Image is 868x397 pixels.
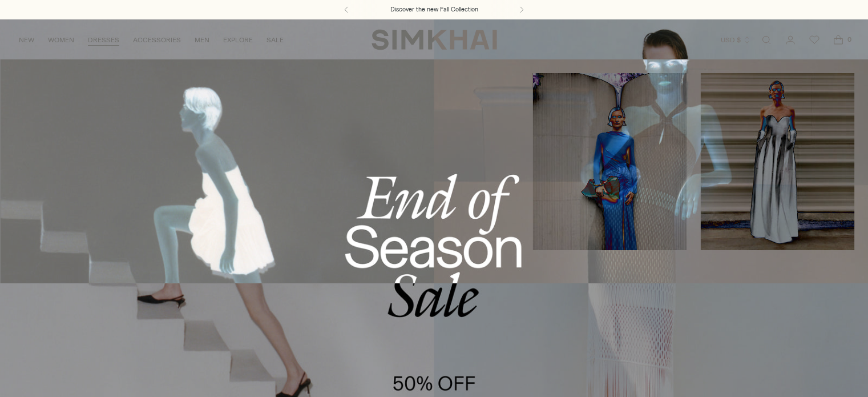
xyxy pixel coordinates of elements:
a: SIMKHAI [372,29,497,51]
button: USD $ [721,27,751,53]
a: ACCESSORIES [133,27,181,53]
a: DRESSES [88,27,119,53]
a: Open search modal [755,29,778,51]
a: EXPLORE [223,27,253,53]
a: Wishlist [803,29,826,51]
a: WOMEN [48,27,74,53]
a: Open cart modal [827,29,850,51]
a: MEN [195,27,209,53]
span: 0 [844,34,854,45]
a: NEW [19,27,34,53]
a: SALE [267,27,284,53]
a: Discover the new Fall Collection [390,5,478,14]
a: Go to the account page [779,29,802,51]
